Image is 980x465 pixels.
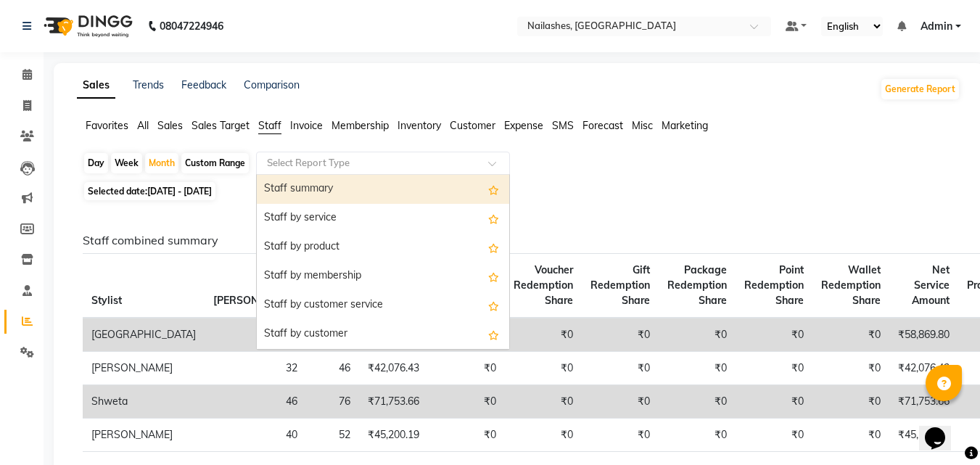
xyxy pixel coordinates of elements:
span: Invoice [290,119,323,132]
span: Inventory [398,119,441,132]
td: ₹0 [582,419,659,452]
a: Feedback [181,78,226,91]
div: Staff by product [257,233,509,262]
td: ₹0 [736,419,812,452]
td: 76 [306,385,359,419]
td: [PERSON_NAME] [83,352,205,385]
span: SMS [552,119,574,132]
span: Add this report to Favorites List [488,268,499,285]
span: Add this report to Favorites List [488,297,499,314]
span: Package Redemption Share [667,263,727,307]
span: Selected date: [84,182,215,200]
td: ₹0 [505,419,582,452]
span: Admin [921,19,952,34]
a: Sales [77,73,115,99]
td: ₹71,753.66 [889,385,958,419]
ng-dropdown-panel: Options list [256,174,510,350]
span: Add this report to Favorites List [488,210,499,227]
td: 32 [205,352,306,385]
span: Net Service Amount [912,263,950,307]
td: ₹0 [812,352,889,385]
div: Staff by customer [257,320,509,349]
div: Staff by membership [257,262,509,291]
td: 52 [306,419,359,452]
td: ₹0 [659,419,736,452]
div: Staff summary [257,175,509,204]
td: [GEOGRAPHIC_DATA] [83,318,205,352]
span: Wallet Redemption Share [821,263,881,307]
a: Comparison [244,78,300,91]
td: ₹0 [428,419,505,452]
h6: Staff combined summary [83,234,949,247]
td: ₹0 [812,318,889,352]
span: Sales [157,119,183,132]
td: ₹0 [582,318,659,352]
b: 08047224946 [160,6,223,46]
iframe: chat widget [919,407,965,450]
td: ₹0 [428,385,505,419]
div: Custom Range [181,153,249,173]
span: Staff [258,119,281,132]
div: Staff by service [257,204,509,233]
td: ₹0 [505,352,582,385]
td: ₹0 [582,352,659,385]
td: ₹0 [736,352,812,385]
span: Add this report to Favorites List [488,326,499,343]
span: Expense [504,119,543,132]
span: Voucher Redemption Share [514,263,573,307]
span: [PERSON_NAME] [213,294,297,307]
div: Month [145,153,178,173]
td: Shweta [83,385,205,419]
span: Add this report to Favorites List [488,181,499,198]
td: ₹0 [582,385,659,419]
span: Gift Redemption Share [590,263,650,307]
span: Forecast [582,119,623,132]
a: Trends [133,78,164,91]
td: ₹0 [659,318,736,352]
td: ₹0 [659,385,736,419]
td: 49 [205,318,306,352]
div: Day [84,153,108,173]
td: ₹45,200.19 [889,419,958,452]
button: Generate Report [881,79,959,99]
td: ₹58,869.80 [889,318,958,352]
td: ₹0 [505,385,582,419]
span: Customer [450,119,495,132]
span: Point Redemption Share [744,263,804,307]
span: Misc [632,119,653,132]
span: Sales Target [192,119,250,132]
td: 46 [306,352,359,385]
td: 46 [205,385,306,419]
span: Stylist [91,294,122,307]
td: ₹71,753.66 [359,385,428,419]
td: ₹42,076.43 [359,352,428,385]
td: ₹42,076.43 [889,352,958,385]
td: ₹0 [812,419,889,452]
span: Membership [332,119,389,132]
img: logo [37,6,136,46]
span: Add this report to Favorites List [488,239,499,256]
td: ₹0 [736,385,812,419]
span: Marketing [662,119,708,132]
span: Favorites [86,119,128,132]
td: ₹0 [812,385,889,419]
td: ₹0 [428,352,505,385]
div: Week [111,153,142,173]
td: ₹0 [659,352,736,385]
span: [DATE] - [DATE] [147,186,212,197]
td: ₹45,200.19 [359,419,428,452]
td: ₹0 [505,318,582,352]
td: [PERSON_NAME] [83,419,205,452]
span: All [137,119,149,132]
td: 40 [205,419,306,452]
td: ₹0 [736,318,812,352]
div: Staff by customer service [257,291,509,320]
